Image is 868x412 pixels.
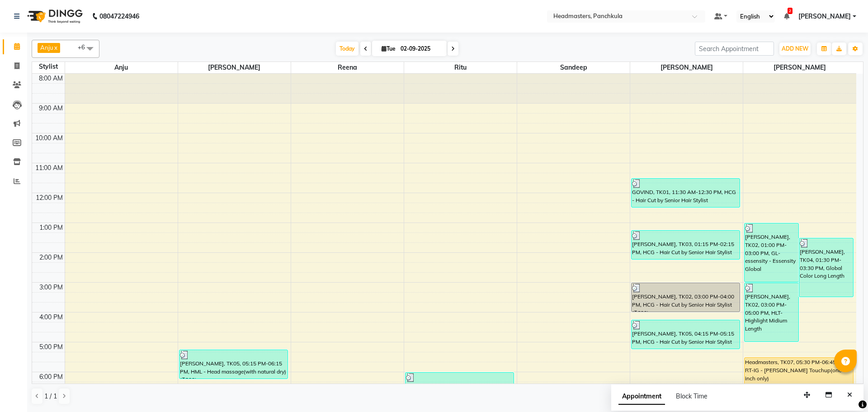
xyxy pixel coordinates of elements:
[178,62,291,73] span: [PERSON_NAME]
[695,42,774,56] input: Search Appointment
[799,238,853,297] div: [PERSON_NAME], TK04, 01:30 PM-03:30 PM, Global Color Long Length
[632,283,740,312] div: [PERSON_NAME], TK02, 03:00 PM-04:00 PM, HCG - Hair Cut by Senior Hair Stylist (₹600)
[618,388,665,405] span: Appointment
[336,42,359,56] span: Today
[830,376,859,403] iframe: chat widget
[37,74,65,83] div: 8:00 AM
[38,283,65,292] div: 3:00 PM
[782,45,808,52] span: ADD NEW
[745,358,853,393] div: Headmasters, TK07, 05:30 PM-06:45 PM, RT-IG - [PERSON_NAME] Touchup(one inch only)
[33,133,65,143] div: 10:00 AM
[632,179,740,207] div: GOVIND, TK01, 11:30 AM-12:30 PM, HCG - Hair Cut by Senior Hair Stylist
[406,373,514,401] div: [PERSON_NAME], TK06, 06:00 PM-07:00 PM, OS - Open styling,TH-UL - [GEOGRAPHIC_DATA],TH-CHN - Thre...
[53,44,57,51] a: x
[40,44,53,51] span: Anju
[34,193,65,203] div: 12:00 PM
[630,62,743,73] span: [PERSON_NAME]
[33,163,65,173] div: 11:00 AM
[676,392,708,400] span: Block Time
[38,372,65,382] div: 6:00 PM
[632,231,740,259] div: [PERSON_NAME], TK03, 01:15 PM-02:15 PM, HCG - Hair Cut by Senior Hair Stylist
[38,342,65,352] div: 5:00 PM
[78,43,92,51] span: +6
[404,62,517,73] span: Ritu
[745,283,798,341] div: [PERSON_NAME], TK02, 03:00 PM-05:00 PM, HLT-Highlight Midium Length
[745,223,798,282] div: [PERSON_NAME], TK02, 01:00 PM-03:00 PM, GL-essensity - Essensity Global
[398,42,443,56] input: 2025-09-02
[179,350,288,379] div: [PERSON_NAME], TK05, 05:15 PM-06:15 PM, HML - Head massage(with natural dry) (₹800)
[784,12,789,20] a: 2
[632,320,740,349] div: [PERSON_NAME], TK05, 04:15 PM-05:15 PM, HCG - Hair Cut by Senior Hair Stylist
[788,8,793,14] span: 2
[65,62,178,73] span: Anju
[779,43,811,55] button: ADD NEW
[99,4,139,29] b: 08047224946
[743,62,856,73] span: [PERSON_NAME]
[798,12,851,21] span: [PERSON_NAME]
[379,45,398,52] span: Tue
[38,223,65,232] div: 1:00 PM
[37,104,65,113] div: 9:00 AM
[291,62,404,73] span: Reena
[517,62,630,73] span: Sandeep
[32,62,65,71] div: Stylist
[38,253,65,262] div: 2:00 PM
[44,392,57,401] span: 1 / 1
[38,313,65,322] div: 4:00 PM
[23,4,85,29] img: logo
